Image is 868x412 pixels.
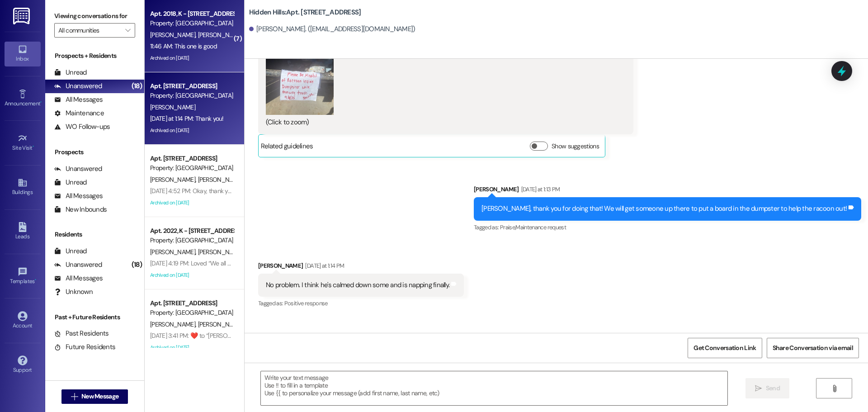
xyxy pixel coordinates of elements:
div: Property: [GEOGRAPHIC_DATA] [150,19,234,28]
div: [DATE] 4:52 PM: Okay, thank you! [150,187,236,195]
div: [DATE] 4:19 PM: Loved “We all should go, I definitely want to” [150,259,306,267]
span: Positive response [284,299,328,307]
div: Unanswered [54,81,102,91]
span: • [35,277,36,283]
span: [PERSON_NAME] [150,320,198,328]
span: Send [766,384,780,393]
div: Unread [54,246,87,256]
div: [PERSON_NAME] [258,261,464,274]
div: [PERSON_NAME]. ([EMAIL_ADDRESS][DOMAIN_NAME]) [249,24,415,34]
button: Send [745,378,789,398]
span: [PERSON_NAME] [198,31,243,39]
div: Property: [GEOGRAPHIC_DATA] [150,308,234,317]
div: Maintenance [54,109,104,118]
div: [DATE] at 1:14 PM: Thank you! [150,114,224,123]
a: Support [5,353,41,377]
div: No problem. I think he's calmed down some and is napping finally. [266,280,449,290]
div: [DATE] at 1:14 PM [303,261,344,270]
button: Share Conversation via email [767,338,859,358]
div: (18) [129,258,144,272]
div: [DATE] at 1:13 PM [519,185,560,194]
div: Tagged as: [474,221,861,234]
span: Praise , [500,223,515,231]
input: All communities [58,23,121,38]
div: Property: [GEOGRAPHIC_DATA] [150,91,234,100]
div: (Click to zoom) [266,118,619,127]
div: Apt. 2018, K - [STREET_ADDRESS] [150,9,234,19]
span: [PERSON_NAME] [198,248,245,256]
div: (18) [129,79,144,93]
img: ResiDesk Logo [13,8,32,24]
div: Property: [GEOGRAPHIC_DATA] [150,163,234,173]
div: Tagged as: [258,297,464,310]
span: New Message [81,392,118,401]
span: Share Conversation via email [773,343,853,353]
div: Prospects [45,147,144,157]
span: [PERSON_NAME] [150,175,198,184]
button: New Message [61,389,128,404]
div: Apt. [STREET_ADDRESS] [150,298,234,308]
div: [PERSON_NAME], thank you for doing that! We will get someone up there to put a board in the dumps... [481,204,847,213]
div: Unanswered [54,260,102,270]
div: New Inbounds [54,205,107,214]
div: Unknown [54,287,93,297]
div: All Messages [54,191,103,201]
button: Zoom image [266,24,334,115]
div: Archived on [DATE] [149,125,235,136]
span: • [40,99,42,105]
span: [PERSON_NAME] [150,103,195,111]
span: [PERSON_NAME] [198,320,243,328]
a: Templates • [5,264,41,289]
label: Viewing conversations for [54,9,135,23]
div: WO Follow-ups [54,122,110,132]
div: [PERSON_NAME] [474,185,861,197]
div: Unanswered [54,164,102,174]
div: All Messages [54,274,103,283]
a: Site Visit • [5,131,41,155]
span: Get Conversation Link [693,343,756,353]
div: Past + Future Residents [45,313,144,322]
div: Archived on [DATE] [149,342,235,353]
div: Related guidelines [261,142,313,155]
span: [PERSON_NAME] [150,248,198,256]
i:  [125,27,130,34]
div: Residents [45,230,144,239]
div: Apt. [STREET_ADDRESS] [150,81,234,91]
div: Apt. [STREET_ADDRESS] [150,154,234,163]
div: Property: [GEOGRAPHIC_DATA] [150,236,234,245]
div: Archived on [DATE] [149,52,235,64]
div: Archived on [DATE] [149,197,235,208]
a: Buildings [5,175,41,199]
i:  [831,385,838,392]
span: [PERSON_NAME] [198,175,243,184]
a: Account [5,308,41,333]
i:  [71,393,78,400]
div: Archived on [DATE] [149,270,235,281]
b: Hidden Hills: Apt. [STREET_ADDRESS] [249,8,361,17]
a: Leads [5,219,41,244]
div: All Messages [54,95,103,104]
div: [DATE] 3:41 PM: ​❤️​ to “ [PERSON_NAME] ([GEOGRAPHIC_DATA]): The first one! ” [150,331,355,340]
span: [PERSON_NAME] [150,31,198,39]
div: Unread [54,68,87,77]
div: Prospects + Residents [45,51,144,61]
span: Maintenance request [515,223,566,231]
a: Inbox [5,42,41,66]
span: • [33,143,34,150]
div: Past Residents [54,329,109,338]
i:  [755,385,762,392]
div: Future Residents [54,342,115,352]
div: Unread [54,178,87,187]
label: Show suggestions [552,142,599,151]
button: Get Conversation Link [688,338,762,358]
div: Apt. 2022, K - [STREET_ADDRESS] [150,226,234,236]
div: 11:46 AM: This one is good [150,42,217,50]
